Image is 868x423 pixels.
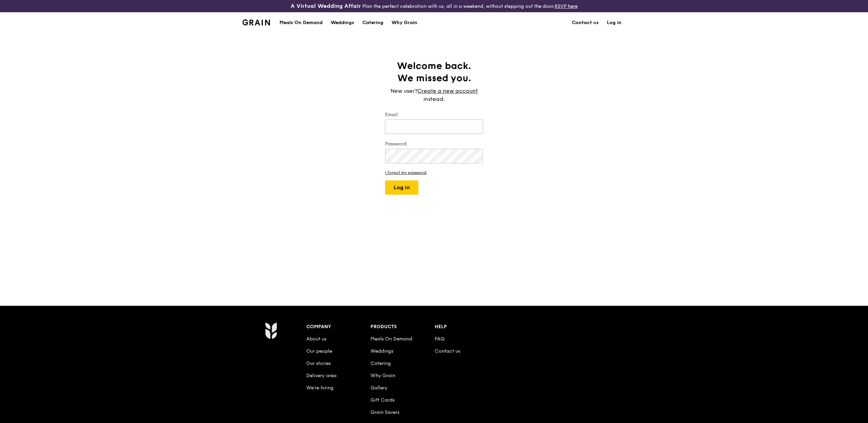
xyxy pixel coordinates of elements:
a: Meals On Demand [370,336,412,342]
a: FAQ [435,336,445,342]
a: Gallery [370,385,387,391]
h3: A Virtual Wedding Affair [291,3,361,10]
a: Delivery area [306,373,337,378]
a: Log in [603,13,626,33]
div: Weddings [331,13,354,33]
div: Catering [362,13,383,33]
div: Company [306,322,370,332]
a: Grain Savers [370,409,399,415]
a: Our people [306,348,332,354]
span: instead. [423,96,445,102]
button: Log in [385,180,418,195]
a: About us [306,336,326,342]
a: Weddings [327,13,358,33]
h1: Welcome back. We missed you. [385,60,483,84]
div: Meals On Demand [279,13,323,33]
div: Help [435,322,499,332]
a: Why Grain [370,373,395,378]
a: Contact us [568,13,603,33]
a: I forgot my password [385,170,483,175]
a: Why Grain [387,13,421,33]
span: New user? [391,88,417,94]
a: We’re hiring [306,385,333,391]
label: Password [385,141,483,147]
div: Products [370,322,435,332]
a: Catering [358,13,387,33]
div: Why Grain [392,13,417,33]
img: Grain [265,322,277,339]
a: Create a new account [417,87,478,95]
div: Plan the perfect celebration with us, all in a weekend, without stepping out the door. [238,3,630,10]
a: Weddings [370,348,393,354]
label: Email [385,111,483,118]
a: Gift Cards [370,397,395,403]
a: RSVP here [555,3,578,9]
a: GrainGrain [242,12,270,32]
a: Our stories [306,360,331,366]
a: Catering [370,360,391,366]
a: Contact us [435,348,460,354]
img: Grain [242,19,270,25]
